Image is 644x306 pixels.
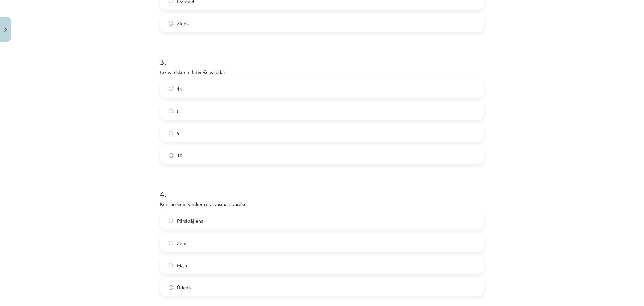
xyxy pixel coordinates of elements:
span: 8 [177,107,180,115]
input: 8 [169,109,173,113]
input: 10 [169,153,173,158]
span: Pārskrējiens [177,217,203,224]
p: Cik vārdšķiru ir latviešu valodā? [160,69,484,76]
span: 10 [177,152,182,159]
span: 9 [177,130,180,137]
input: Zieds [169,21,173,26]
span: Māja [177,262,187,269]
input: 9 [169,131,173,135]
h1: 3 . [160,46,484,67]
input: Māja [169,263,173,267]
input: 11 [169,87,173,91]
span: 11 [177,85,182,92]
span: Zem [177,239,186,247]
p: Kurš no šiem vārdiem ir atvasināts vārds? [160,201,484,208]
h1: 4 . [160,178,484,199]
img: icon-close-lesson-0947bae3869378f0d4975bcd49f059093ad1ed9edebbc8119c70593378902aed.svg [4,28,7,32]
span: Zieds [177,20,189,27]
span: Ūdens [177,284,191,291]
input: Zem [169,241,173,245]
input: Ūdens [169,285,173,290]
input: Pārskrējiens [169,219,173,223]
